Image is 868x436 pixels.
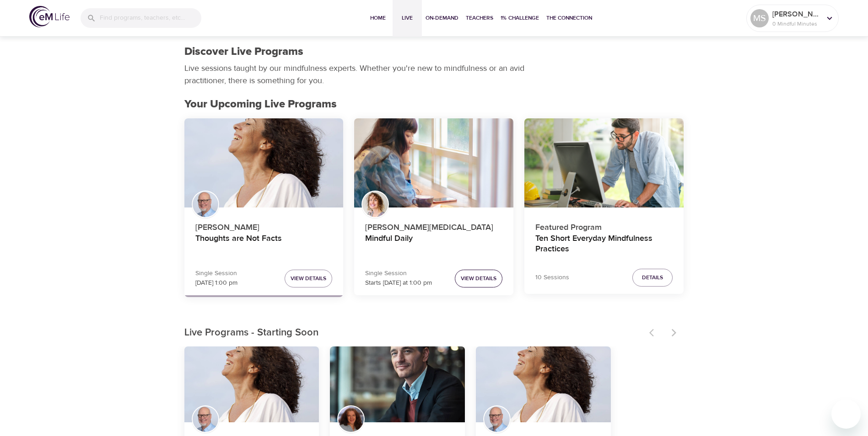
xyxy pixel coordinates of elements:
p: Single Session [365,269,432,278]
p: 10 Sessions [535,273,569,282]
p: [DATE] 1:00 pm [195,278,237,288]
p: Live sessions taught by our mindfulness experts. Whether you're new to mindfulness or an avid pra... [184,62,528,87]
p: Live Programs - Starting Soon [184,325,644,340]
h4: Thoughts are Not Facts [195,234,333,255]
span: 1% Challenge [501,13,539,23]
img: logo [29,6,70,27]
p: Single Session [195,269,237,278]
button: Details [632,269,673,287]
button: Thoughts are Not Facts [476,346,611,422]
span: View Details [461,274,496,283]
p: Featured Program [535,218,673,234]
button: Thoughts are Not Facts [184,118,344,208]
span: View Details [291,274,326,283]
input: Find programs, teachers, etc... [100,8,201,28]
span: Live [396,13,418,23]
p: [PERSON_NAME][MEDICAL_DATA] [365,218,502,234]
button: QuitSmart ™ Mindfully [330,346,465,422]
span: Home [367,13,389,23]
span: Details [642,273,663,282]
button: Ten Short Everyday Mindfulness Practices [524,118,684,208]
button: View Details [285,270,332,287]
span: On-Demand [426,13,458,23]
h1: Discover Live Programs [184,45,303,58]
p: 0 Mindful Minutes [772,20,821,28]
button: Thoughts are Not Facts [184,346,319,422]
p: [PERSON_NAME] [772,9,821,20]
button: Mindful Daily [354,118,513,208]
iframe: Button to launch messaging window [831,399,861,429]
h4: Mindful Daily [365,234,502,255]
p: [PERSON_NAME] [195,218,333,234]
span: Teachers [466,13,493,23]
p: Starts [DATE] at 1:00 pm [365,278,432,288]
span: The Connection [546,13,592,23]
button: View Details [455,270,502,287]
h4: Ten Short Everyday Mindfulness Practices [535,234,673,255]
h2: Your Upcoming Live Programs [184,98,684,111]
div: MS [750,9,769,27]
